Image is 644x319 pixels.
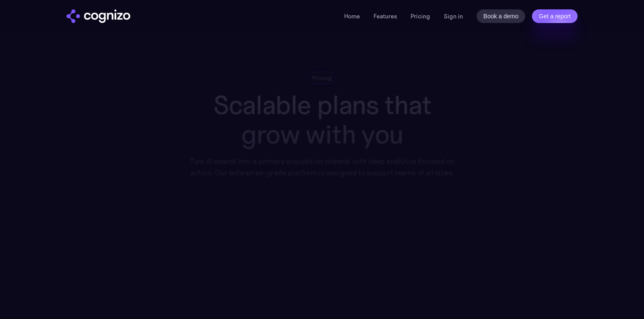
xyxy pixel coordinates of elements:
a: Sign in [444,11,463,21]
div: Turn AI search into a primary acquisition channel with deep analytics focused on action. Our ente... [184,155,460,178]
img: cognizo logo [66,9,130,23]
a: home [66,9,130,23]
a: Pricing [411,12,430,20]
a: Features [374,12,397,20]
h1: Scalable plans that grow with you [184,90,460,149]
a: Book a demo [477,9,526,23]
div: Pricing [312,74,332,82]
a: Get a report [532,9,578,23]
a: Home [344,12,360,20]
